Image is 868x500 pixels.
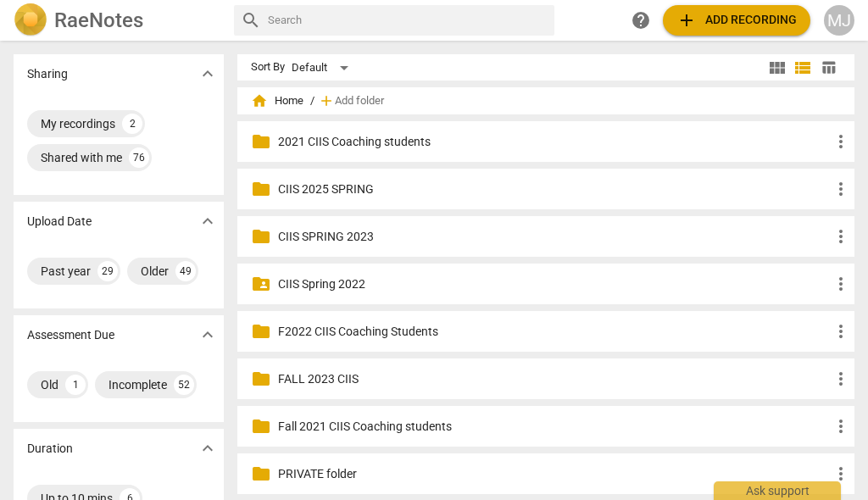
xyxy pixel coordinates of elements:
span: folder [251,416,271,436]
span: table_chart [821,59,837,75]
p: Fall 2021 CIIS Coaching students [278,418,831,436]
p: 2021 CIIS Coaching students [278,133,831,151]
span: expand_more [198,64,218,84]
span: Add folder [335,95,384,108]
img: Logo [14,3,47,37]
button: Show more [195,322,220,347]
span: folder_shared [251,274,271,294]
span: expand_more [198,438,218,458]
a: LogoRaeNotes [14,3,220,37]
div: Old [41,376,58,393]
div: Sort By [251,61,285,74]
span: expand_more [198,325,218,345]
button: Tile view [765,55,790,81]
span: / [310,95,314,108]
div: 2 [122,114,142,134]
div: 76 [129,147,149,168]
span: folder [251,369,271,389]
div: Ask support [714,481,841,500]
span: more_vert [831,416,851,436]
p: CIIS SPRING 2023 [278,228,831,246]
button: Show more [195,208,220,234]
span: expand_more [198,211,218,231]
span: add [318,92,335,109]
div: Older [141,263,169,280]
span: view_module [767,58,787,78]
span: Add recording [676,10,797,31]
button: Show more [195,61,220,86]
button: MJ [824,5,854,36]
span: folder [251,226,271,247]
div: Past year [41,263,91,280]
button: Upload [663,5,810,36]
h2: RaeNotes [54,8,143,32]
div: 49 [175,261,196,281]
span: more_vert [831,369,851,389]
div: 52 [174,375,194,395]
span: folder [251,464,271,484]
span: more_vert [831,226,851,247]
span: more_vert [831,131,851,152]
div: 1 [65,375,86,395]
p: Sharing [27,65,68,83]
p: FALL 2023 CIIS [278,370,831,388]
div: My recordings [41,115,115,132]
div: Default [292,54,354,81]
span: folder [251,179,271,199]
div: Incomplete [108,376,167,393]
p: CIIS Spring 2022 [278,275,831,293]
span: more_vert [831,274,851,294]
p: PRIVATE folder [278,465,831,483]
span: add [676,10,697,31]
span: view_list [793,58,813,78]
span: more_vert [831,179,851,199]
p: F2022 CIIS Coaching Students [278,323,831,341]
span: Home [251,92,303,109]
div: Shared with me [41,149,122,166]
input: Search [268,7,548,34]
p: Duration [27,440,73,458]
span: search [241,10,261,31]
span: folder [251,131,271,152]
p: Upload Date [27,213,92,231]
span: more_vert [831,464,851,484]
span: help [631,10,651,31]
div: 29 [97,261,118,281]
p: Assessment Due [27,326,114,344]
button: Show more [195,436,220,461]
span: home [251,92,268,109]
button: Table view [815,55,841,81]
span: folder [251,321,271,342]
span: more_vert [831,321,851,342]
a: Help [626,5,656,36]
p: CIIS 2025 SPRING [278,181,831,198]
button: List view [790,55,815,81]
